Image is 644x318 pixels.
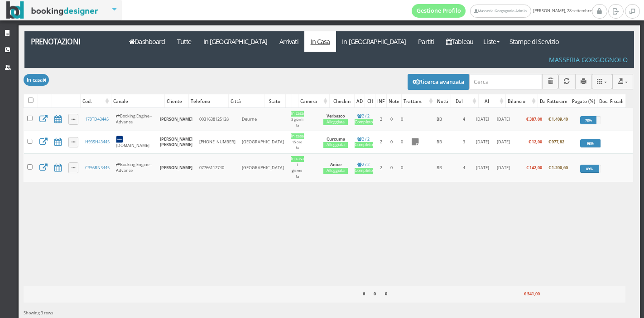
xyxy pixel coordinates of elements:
div: Note [387,95,401,108]
img: BookingDesigner.com [6,1,98,19]
b: 6 [363,291,365,297]
input: Cerca [469,74,542,89]
td: 0 [386,154,396,182]
div: Camera [298,95,329,108]
td: 07766112740 [196,154,239,182]
b: € 12,00 [529,139,542,145]
div: Dal [451,95,478,108]
a: H93SH43445 [85,139,110,145]
div: 89% [580,165,599,173]
div: Alloggiata [323,142,348,148]
b: [PERSON_NAME] [160,116,192,122]
td: 0 [396,108,408,131]
div: Alloggiata [323,168,348,174]
b: Verbasco [327,113,345,119]
td: [GEOGRAPHIC_DATA] [239,154,287,182]
div: AD [355,95,365,108]
a: 179TD43445 [85,116,109,122]
b: [PERSON_NAME] [PERSON_NAME] [160,136,192,148]
b: 0 [374,291,376,297]
td: [DOMAIN_NAME] [113,131,157,153]
div: 98% [580,139,601,147]
td: 2 [376,108,386,131]
a: Liste [479,31,503,52]
b: € 142,00 [526,165,542,171]
b: 0 [385,291,387,297]
a: Stampe di Servizio [504,31,565,52]
div: Bilancio [506,95,538,108]
a: Tutte [171,31,197,52]
a: Gestione Profilo [412,4,466,18]
td: BB [423,108,456,131]
a: C356RN3445 [85,165,110,171]
a: Dashboard [123,31,171,52]
td: 3 [456,131,471,153]
span: Showing 3 rows [24,310,53,316]
small: 1 giorno fa [292,162,303,179]
a: Masseria Gorgognolo Admin [470,5,531,18]
div: INF [375,95,386,108]
button: In casa [24,74,49,85]
div: Cliente [165,95,188,108]
div: Canale [111,95,164,108]
div: In casa [291,133,304,139]
td: 4 [456,154,471,182]
div: € 541,00 [509,289,541,300]
a: Prenotazioni [24,31,118,52]
div: CH [365,95,375,108]
button: Export [612,74,633,89]
td: [PHONE_NUMBER] [196,131,239,153]
div: In casa [291,111,304,117]
h4: Masseria Gorgognolo [549,56,628,64]
button: Ricerca avanzata [408,74,469,89]
div: Stato [264,95,285,108]
a: In [GEOGRAPHIC_DATA] [336,31,412,52]
td: 0 [386,108,396,131]
b: € 977,82 [548,139,564,145]
a: Partiti [412,31,440,52]
td: [DATE] [471,108,493,131]
td: [DATE] [471,154,493,182]
div: 78% [580,116,596,124]
td: Booking Engine - Advance [113,108,157,131]
b: Curcuma [327,136,345,142]
td: Booking Engine - Advance [113,154,157,182]
td: [GEOGRAPHIC_DATA] [239,131,287,153]
td: 0031638125128 [196,108,239,131]
td: 2 [376,131,386,153]
img: 7STAjs-WNfZHmYllyLag4gdhmHm8JrbmzVrznejwAeLEbpu0yDt-GlJaDipzXAZBN18=w300 [116,136,123,143]
b: € 1.200,60 [548,165,568,171]
a: 2 / 2Completo [355,113,373,125]
a: Arrivati [273,31,304,52]
div: Cod. [81,95,111,108]
div: Alloggiata [323,119,348,125]
div: Notti [435,95,450,108]
div: Città [229,95,264,108]
div: Da Fatturare [538,95,569,108]
b: € 387,00 [526,116,542,122]
td: 0 [396,154,408,182]
a: In Casa [304,31,336,52]
td: [DATE] [494,108,513,131]
b: [PERSON_NAME] [160,165,192,171]
a: 2 / 2Completo [355,136,373,148]
td: [DATE] [494,154,513,182]
div: Telefono [189,95,228,108]
div: Trattam. [402,95,435,108]
a: In [GEOGRAPHIC_DATA] [197,31,273,52]
td: BB [423,154,456,182]
div: Completo [355,119,373,125]
b: Anice [330,161,341,167]
span: [PERSON_NAME], 28 settembre [412,4,592,18]
a: Tableau [440,31,480,52]
div: In casa [291,156,304,162]
td: Deurne [239,108,287,131]
div: Checkin [330,95,354,108]
b: € 1.409,40 [548,116,568,122]
a: 2 / 2Completo [355,161,373,174]
td: 0 [386,131,396,153]
td: 2 [376,154,386,182]
td: [DATE] [494,131,513,153]
div: Completo [355,142,373,148]
td: [DATE] [471,131,493,153]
